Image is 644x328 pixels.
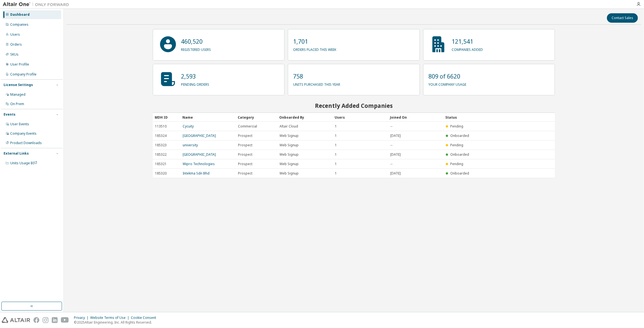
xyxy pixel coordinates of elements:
span: Prospect [238,171,253,176]
span: Onboarded [450,133,469,138]
div: Name [183,113,234,122]
h2: Recently Added Companies [153,102,555,109]
div: Company Events [10,131,37,136]
div: Cookie Consent [131,316,159,320]
div: Events [4,112,15,117]
a: [GEOGRAPHIC_DATA] [183,152,216,157]
img: linkedin.svg [52,317,58,323]
span: 1 [335,162,337,166]
p: © 2025 Altair Engineering, Inc. All Rights Reserved. [74,320,159,325]
a: Wipro Technologies [183,162,215,166]
span: 185320 [155,171,167,176]
span: -- [390,162,393,166]
p: 121,541 [452,37,483,46]
span: 185323 [155,143,167,147]
p: 758 [293,72,340,80]
span: 185322 [155,152,167,157]
span: Web Signup [280,143,299,147]
span: 113510 [155,124,167,129]
a: Intekma Sdn Bhd [183,171,210,176]
div: Users [10,32,20,37]
div: Managed [10,92,25,97]
span: 1 [335,134,337,138]
span: Prospect [238,152,253,157]
p: pending orders [181,80,210,87]
p: units purchased this year [293,80,340,87]
button: Contact Sales [607,13,638,23]
span: -- [390,124,393,129]
div: Onboarded By [280,113,330,122]
a: [GEOGRAPHIC_DATA] [183,133,216,138]
div: On Prem [10,102,24,106]
span: 1 [335,124,337,129]
span: Units Usage BI [10,161,37,165]
span: [DATE] [390,171,401,176]
div: Dashboard [10,12,30,17]
span: Commercial [238,124,257,129]
span: 1 [335,152,337,157]
p: registered users [181,46,211,52]
span: Prospect [238,162,253,166]
div: License Settings [4,83,33,87]
span: 185321 [155,162,167,166]
div: Orders [10,42,22,47]
span: Web Signup [280,134,299,138]
div: Joined On [390,113,441,122]
img: instagram.svg [43,317,48,323]
span: 1 [335,171,337,176]
div: Product Downloads [10,141,42,145]
span: Pending [450,143,463,147]
img: Altair One [3,2,72,7]
span: Web Signup [280,162,299,166]
a: Cycuity [183,124,194,129]
span: Pending [450,124,463,129]
span: Onboarded [450,152,469,157]
a: university [183,143,198,147]
img: youtube.svg [61,317,69,323]
span: Prospect [238,143,253,147]
img: facebook.svg [33,317,39,323]
p: orders placed this week [293,46,336,52]
div: Category [238,113,275,122]
span: -- [390,143,393,147]
p: 460,520 [181,37,211,46]
span: Web Signup [280,152,299,157]
span: 185324 [155,134,167,138]
div: Website Terms of Use [90,316,131,320]
div: Company Profile [10,72,37,77]
span: [DATE] [390,134,401,138]
span: [DATE] [390,152,401,157]
div: External Links [4,151,29,156]
span: 1 [335,143,337,147]
div: Privacy [74,316,90,320]
p: 809 of 6620 [428,72,466,80]
div: User Events [10,122,29,126]
span: Onboarded [450,171,469,176]
div: SKUs [10,52,19,57]
span: Pending [450,162,463,166]
div: Status [446,113,522,122]
img: altair_logo.svg [2,317,30,323]
div: MDH ID [155,113,178,122]
span: Prospect [238,134,253,138]
div: User Profile [10,62,29,67]
p: 2,593 [181,72,210,80]
span: Altair Cloud [280,124,298,129]
p: companies added [452,46,483,52]
div: Companies [10,22,29,27]
div: Users [335,113,386,122]
p: your company usage [428,80,466,87]
span: Web Signup [280,171,299,176]
p: 1,701 [293,37,336,46]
